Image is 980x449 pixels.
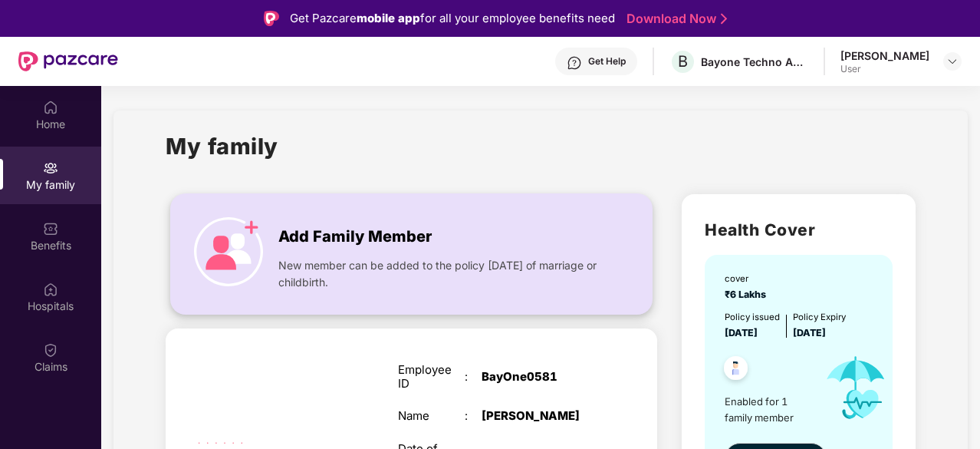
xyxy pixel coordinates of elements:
img: svg+xml;base64,PHN2ZyB4bWxucz0iaHR0cDovL3d3dy53My5vcmcvMjAwMC9zdmciIHdpZHRoPSI0OC45NDMiIGhlaWdodD... [717,352,755,389]
div: Policy Expiry [793,310,846,324]
div: Get Help [588,55,626,68]
img: svg+xml;base64,PHN2ZyBpZD0iQmVuZWZpdHMiIHhtbG5zPSJodHRwOi8vd3d3LnczLm9yZy8yMDAwL3N2ZyIgd2lkdGg9Ij... [43,221,58,236]
img: svg+xml;base64,PHN2ZyBpZD0iQ2xhaW0iIHhtbG5zPSJodHRwOi8vd3d3LnczLm9yZy8yMDAwL3N2ZyIgd2lkdGg9IjIwIi... [43,342,58,358]
img: Logo [264,11,279,26]
h1: My family [166,129,278,163]
img: Stroke [721,11,727,27]
img: New Pazcare Logo [18,51,118,71]
div: : [465,409,482,423]
img: svg+xml;base64,PHN2ZyBpZD0iSG9tZSIgeG1sbnM9Imh0dHA6Ly93d3cudzMub3JnLzIwMDAvc3ZnIiB3aWR0aD0iMjAiIG... [43,100,58,115]
strong: mobile app [357,11,420,25]
div: : [465,370,482,384]
span: [DATE] [793,327,826,338]
span: Enabled for 1 family member [725,394,813,425]
h2: Health Cover [705,217,892,243]
div: Policy issued [725,310,780,324]
div: Bayone Techno Advisors Private Limited [701,54,808,69]
img: svg+xml;base64,PHN2ZyBpZD0iSGVscC0zMngzMiIgeG1sbnM9Imh0dHA6Ly93d3cudzMub3JnLzIwMDAvc3ZnIiB3aWR0aD... [567,55,582,71]
span: Add Family Member [278,225,432,249]
span: [DATE] [725,327,758,338]
img: icon [813,341,899,435]
div: User [840,63,929,75]
div: Name [398,409,465,423]
img: icon [194,217,263,286]
a: Download Now [626,11,722,27]
div: BayOne0581 [482,370,598,384]
span: New member can be added to the policy [DATE] of marriage or childbirth. [278,257,604,291]
img: svg+xml;base64,PHN2ZyBpZD0iSG9zcGl0YWxzIiB4bWxucz0iaHR0cDovL3d3dy53My5vcmcvMjAwMC9zdmciIHdpZHRoPS... [43,282,58,297]
img: svg+xml;base64,PHN2ZyB3aWR0aD0iMjAiIGhlaWdodD0iMjAiIHZpZXdCb3g9IjAgMCAyMCAyMCIgZmlsbD0ibm9uZSIgeG... [43,160,58,176]
div: Employee ID [398,363,465,391]
div: Get Pazcare for all your employee benefits need [290,9,615,28]
div: cover [725,272,771,286]
div: [PERSON_NAME] [840,48,929,63]
span: B [678,52,688,71]
span: ₹6 Lakhs [725,289,771,300]
img: svg+xml;base64,PHN2ZyBpZD0iRHJvcGRvd24tMzJ4MzIiIHhtbG5zPSJodHRwOi8vd3d3LnczLm9yZy8yMDAwL3N2ZyIgd2... [946,55,959,68]
div: [PERSON_NAME] [482,409,598,423]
